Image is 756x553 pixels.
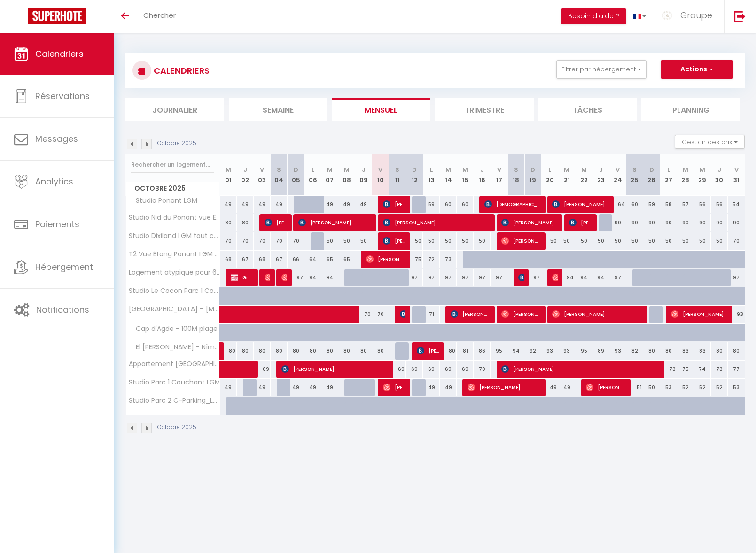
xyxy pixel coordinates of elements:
div: 70 [288,232,304,250]
span: Logement atypique pour 6 p. en rdc et r-1 Écusson [127,269,221,276]
div: 68 [254,251,271,268]
span: [PERSON_NAME] [265,269,270,286]
abbr: M [445,165,451,174]
li: Planning [641,98,740,121]
th: 28 [677,154,694,196]
span: [PERSON_NAME] [501,360,659,378]
div: 92 [524,342,541,360]
div: 93 [558,342,575,360]
div: 49 [440,379,457,396]
div: 50 [711,232,728,250]
div: 80 [338,342,355,360]
div: 97 [491,269,507,286]
div: 50 [406,232,423,250]
div: 70 [728,232,745,250]
p: Octobre 2025 [157,423,196,432]
span: Studio Dixiland LGM tout confort avec terrasse,parking, plage à pied [127,232,221,239]
button: Besoin d'aide ? [561,8,626,24]
div: 90 [660,214,677,231]
div: 70 [220,232,237,250]
th: 21 [558,154,575,196]
div: 71 [423,306,440,323]
div: 73 [440,251,457,268]
th: 07 [321,154,338,196]
abbr: L [312,165,314,174]
span: Studio Le Cocon Parc 1 Couchant 4 pers, mer LGM [127,287,221,294]
button: Gestion des prix [675,135,745,149]
div: 80 [728,342,745,360]
button: Filtrer par hébergement [556,60,647,79]
div: 50 [355,232,372,250]
span: [PERSON_NAME] [518,269,524,286]
div: 64 [304,251,321,268]
th: 20 [541,154,558,196]
th: 11 [389,154,406,196]
div: 57 [677,196,694,213]
th: 03 [254,154,271,196]
span: [PERSON_NAME] [586,378,625,396]
div: 68 [220,251,237,268]
div: 49 [254,196,271,213]
div: 49 [220,196,237,213]
abbr: J [480,165,484,174]
span: Calendriers [35,48,84,60]
th: 15 [457,154,474,196]
div: 69 [457,361,474,378]
div: 50 [558,232,575,250]
abbr: M [344,165,350,174]
span: Studio Parc 1 Couchant LGM [127,379,220,386]
div: 49 [220,379,237,396]
abbr: S [277,165,281,174]
span: Paiements [35,218,79,230]
th: 09 [355,154,372,196]
th: 08 [338,154,355,196]
div: 56 [711,196,728,213]
div: 80 [643,342,660,360]
div: 65 [321,251,338,268]
div: 94 [507,342,524,360]
span: [PERSON_NAME] [383,232,405,250]
abbr: V [260,165,264,174]
div: 83 [694,342,711,360]
span: [PERSON_NAME] [468,378,541,396]
span: [PERSON_NAME] [417,342,439,360]
div: 90 [643,214,660,231]
div: 49 [237,196,254,213]
th: 05 [288,154,304,196]
div: 66 [288,251,304,268]
div: 90 [609,214,626,231]
div: 97 [728,269,745,286]
span: [PERSON_NAME] [552,305,642,323]
span: [PERSON_NAME] [552,269,558,286]
span: [PERSON_NAME] [366,250,405,268]
div: 80 [372,342,389,360]
span: Studio Nid du Ponant vue Etang [127,214,221,221]
span: Chercher [143,10,176,20]
div: 49 [355,196,372,213]
div: 86 [474,342,491,360]
span: [GEOGRAPHIC_DATA] – [MEDICAL_DATA] avec terrasse & parking [127,306,221,313]
th: 19 [524,154,541,196]
span: [PERSON_NAME] [671,305,727,323]
span: Notifications [36,304,89,315]
abbr: M [564,165,569,174]
div: 94 [592,269,609,286]
div: 82 [626,342,643,360]
div: 90 [677,214,694,231]
abbr: V [378,165,382,174]
div: 50 [457,232,474,250]
span: [PERSON_NAME] [552,195,608,213]
div: 50 [321,232,338,250]
abbr: D [412,165,417,174]
span: Groupe [680,9,712,21]
span: [PERSON_NAME] [281,269,287,286]
span: [DEMOGRAPHIC_DATA][PERSON_NAME] [484,195,541,213]
div: 50 [474,232,491,250]
div: 49 [321,379,338,396]
th: 31 [728,154,745,196]
abbr: M [683,165,688,174]
div: 49 [304,379,321,396]
th: 18 [507,154,524,196]
div: 97 [457,269,474,286]
div: 95 [575,342,592,360]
